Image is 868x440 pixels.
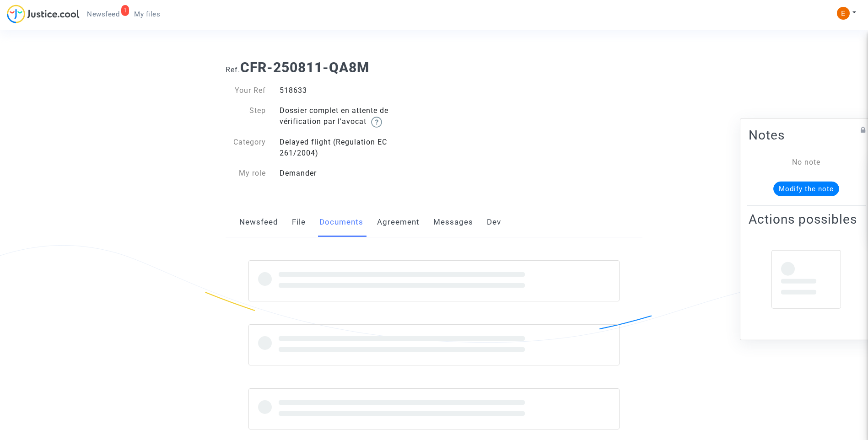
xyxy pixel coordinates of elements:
span: Ref. [226,65,240,74]
span: My files [134,10,160,18]
div: Delayed flight (Regulation EC 261/2004) [273,137,434,159]
span: Newsfeed [87,10,119,18]
div: No note [762,157,850,168]
b: CFR-250811-QA8M [240,59,369,75]
div: Your Ref [219,85,273,96]
img: jc-logo.svg [7,5,80,23]
div: Demander [273,168,434,179]
img: ACg8ocIeiFvHKe4dA5oeRFd_CiCnuxWUEc1A2wYhRJE3TTWt=s96-c [837,7,850,20]
a: Messages [433,207,473,237]
div: Category [219,137,273,159]
a: Newsfeed [239,207,278,237]
a: Dev [487,207,501,237]
a: Documents [319,207,363,237]
div: Step [219,105,273,128]
a: File [292,207,306,237]
div: 518633 [273,85,434,96]
div: 1 [121,5,129,16]
a: Agreement [377,207,420,237]
a: My files [127,7,167,21]
a: 1Newsfeed [80,7,127,21]
h2: Notes [749,127,864,143]
div: Dossier complet en attente de vérification par l'avocat [273,105,434,128]
div: My role [219,168,273,179]
button: Modify the note [773,182,839,196]
h2: Actions possibles [749,211,864,227]
img: help.svg [371,117,382,128]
